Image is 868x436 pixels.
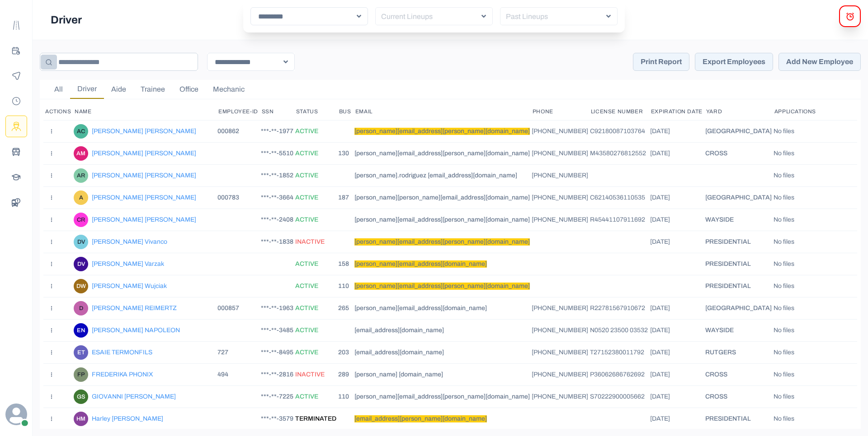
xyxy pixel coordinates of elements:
p: 494 [217,371,259,378]
p: ESAIE TERMONFILS [92,349,152,356]
th: License Number [589,103,649,120]
button: Buses [5,141,27,162]
p: Harley [PERSON_NAME] [92,415,163,422]
p: WAYSIDE [705,216,772,223]
p: [GEOGRAPHIC_DATA] [705,128,772,135]
th: Employee-ID [217,103,260,120]
p: [DATE] [650,371,703,378]
p: [PERSON_NAME] [PERSON_NAME] [92,128,196,135]
button: User Action [44,190,59,205]
p: [PHONE_NUMBER] [532,393,588,400]
th: Expiration Date [649,103,704,120]
button: alerts Modal [839,5,861,27]
a: Monitoring [5,65,27,87]
button: Mechanic [206,80,252,99]
button: User Action [44,124,59,139]
p: Past Lineups [502,11,608,22]
p: INACTIVE [295,238,336,246]
button: User Action [44,323,59,338]
p: [PERSON_NAME] REIMERTZ [92,305,177,312]
p: Export Employees [703,57,765,66]
p: [GEOGRAPHIC_DATA] [705,305,772,312]
p: [PERSON_NAME][EMAIL_ADDRESS][DOMAIN_NAME] [354,305,487,312]
td: No files [773,341,857,363]
p: [PERSON_NAME] NAPOLEON [92,327,180,334]
p: [DATE] [650,327,703,334]
p: 130 [338,150,353,157]
p: [PERSON_NAME] Wujciak [92,283,167,290]
p: [PERSON_NAME][EMAIL_ADDRESS][PERSON_NAME][DOMAIN_NAME] [354,393,530,400]
p: CROSS [705,150,772,157]
p: [PERSON_NAME][PERSON_NAME][EMAIL_ADDRESS][DOMAIN_NAME] [354,194,530,201]
div: Allen Miller [76,146,85,161]
p: [EMAIL_ADDRESS][DOMAIN_NAME] [354,349,444,356]
p: ACTIVE [295,327,336,334]
div: ANTHONY A. COLASACCO [79,190,83,205]
button: User Action [44,279,59,293]
p: FREDERIKA PHONIX [92,371,153,378]
button: Drivers [5,116,27,137]
p: 289 [338,371,353,378]
p: 265 [338,305,353,312]
p: PRESIDENTIAL [705,260,772,268]
p: ACTIVE [295,393,336,400]
p: ACTIVE [295,305,336,312]
button: Driver [70,80,104,99]
td: No files [773,120,857,142]
p: [PERSON_NAME][EMAIL_ADDRESS][PERSON_NAME][DOMAIN_NAME] [354,283,530,290]
p: ACTIVE [295,216,336,223]
p: [PERSON_NAME] [PERSON_NAME] [92,150,196,157]
p: [DATE] [650,216,703,223]
p: [PHONE_NUMBER] [532,128,588,135]
p: 158 [338,260,353,268]
p: CROSS [705,393,772,400]
p: CROSS [705,371,772,378]
p: ACTIVE [295,260,336,268]
p: 187 [338,194,353,201]
button: User Action [44,213,59,227]
p: [DATE] [650,194,703,201]
button: User Action [44,412,59,426]
button: Export Employees [695,53,773,71]
th: Applications [773,103,857,120]
p: PRESIDENTIAL [705,238,772,246]
button: User Action [44,257,59,271]
p: [PERSON_NAME][EMAIL_ADDRESS][PERSON_NAME][DOMAIN_NAME] [354,238,530,246]
p: 110 [338,283,353,290]
th: Phone [531,103,589,120]
button: Driver [43,11,89,29]
p: S70222900005662 [590,393,648,400]
a: Route Templates [5,14,27,36]
p: [PHONE_NUMBER] [532,349,588,356]
div: ADAM CULLEN [77,124,85,139]
p: 110 [338,393,353,400]
p: [PERSON_NAME][EMAIL_ADDRESS][PERSON_NAME][DOMAIN_NAME] [354,128,530,135]
p: TERMINATED [295,415,336,422]
p: [PERSON_NAME] Varzak [92,260,164,268]
td: No files [773,186,857,209]
td: No files [773,142,857,164]
th: Actions [43,103,73,120]
div: CARLOS RIOS [77,213,85,227]
p: ACTIVE [295,194,336,201]
button: User Action [44,367,59,382]
p: Add New Employee [786,57,853,66]
div: Daniel Varzak [77,257,85,271]
td: No files [773,297,857,319]
button: All [47,80,70,99]
button: Print Report [633,53,689,71]
p: GIOVANNI [PERSON_NAME] [92,393,176,400]
td: No files [773,319,857,341]
div: Darrin Wujciak [76,279,86,293]
p: PRESIDENTIAL [705,415,772,422]
p: 727 [217,349,259,356]
p: [PHONE_NUMBER] [532,150,588,157]
p: 000857 [217,305,259,312]
p: [PHONE_NUMBER] [532,327,588,334]
a: BusData [5,191,27,213]
th: Yard [704,103,773,120]
p: ACTIVE [295,128,336,135]
th: Bus [337,103,354,120]
div: ESAIE TERMONFILS [77,345,85,360]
